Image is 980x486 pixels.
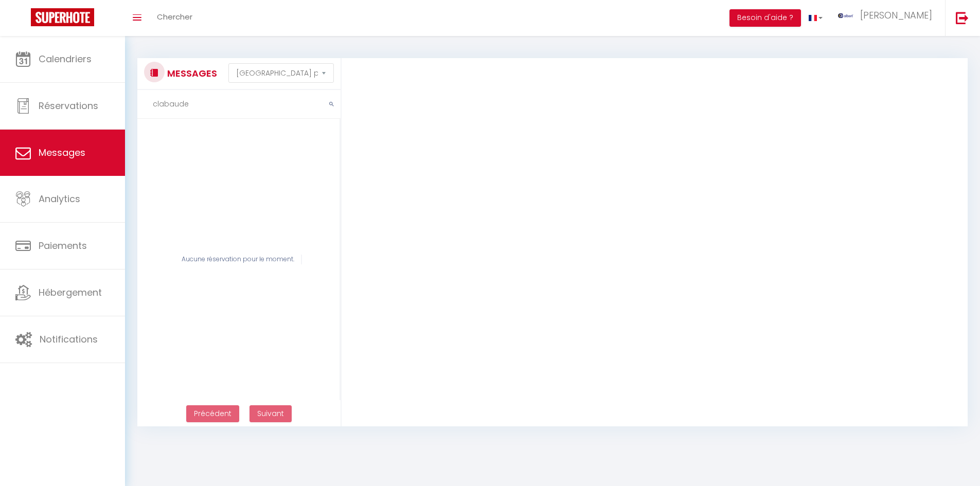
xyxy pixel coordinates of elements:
[39,146,85,159] span: Messages
[39,192,80,205] span: Analytics
[40,333,98,346] span: Notifications
[838,13,853,18] img: ...
[186,405,239,423] button: Previous
[39,99,98,112] span: Réservations
[175,255,302,264] div: Aucune réservation pour le moment.
[39,52,92,65] span: Calendriers
[257,408,284,419] span: Suivant
[250,405,292,423] button: Next
[31,8,94,26] img: Super Booking
[165,62,217,85] h3: MESSAGES
[729,9,801,27] button: Besoin d'aide ?
[137,90,341,119] input: Rechercher un mot clé
[860,9,932,22] span: [PERSON_NAME]
[39,286,102,299] span: Hébergement
[39,239,87,252] span: Paiements
[956,11,969,24] img: logout
[937,443,980,486] iframe: LiveChat chat widget
[157,11,192,22] span: Chercher
[194,408,231,419] span: Précédent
